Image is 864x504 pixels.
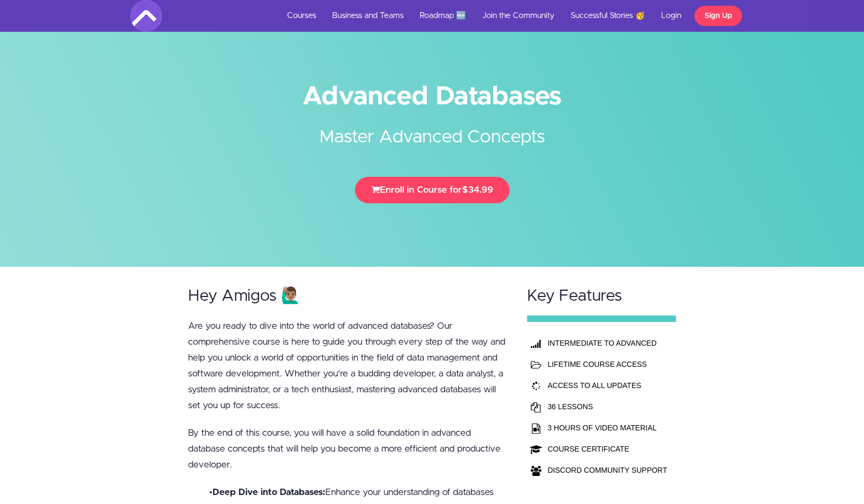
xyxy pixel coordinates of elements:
h2: Master Advanced Concepts [234,109,631,150]
p: By the end of this course, you will have a solid foundation in advanced database concepts that wi... [188,425,507,473]
td: LIFETIME COURSE ACCESS [545,354,670,375]
span: $34.99 [462,185,493,194]
button: Enroll in Course for$34.99 [355,177,510,203]
a: Sign Up [694,6,742,26]
td: 36 LESSONS [545,396,670,417]
td: DISCORD COMMUNITY SUPPORT [545,460,670,481]
td: COURSE CERTIFICATE [545,438,670,460]
td: ACCESS TO ALL UPDATES [545,375,670,396]
p: Are you ready to dive into the world of advanced databases? Our comprehensive course is here to g... [188,318,507,413]
h2: Key Features [527,287,676,305]
h1: Advanced Databases [130,85,734,109]
th: INTERMEDIATE TO ADVANCED [545,332,670,354]
td: 3 HOURS OF VIDEO MATERIAL [545,417,670,438]
b: Deep Dive into Databases: [212,488,325,497]
h2: Hey Amigos 🙋🏽‍♂️ [188,287,507,305]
